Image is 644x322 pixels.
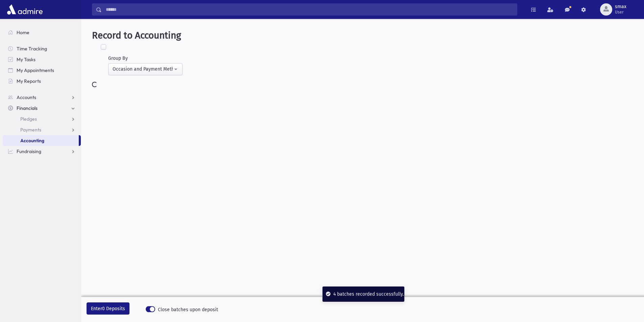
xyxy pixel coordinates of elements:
[615,4,626,9] span: smax
[3,65,81,76] a: My Appointments
[17,148,41,154] span: Fundraising
[102,306,125,312] span: 0 Deposits
[3,76,81,86] a: My Reports
[3,114,81,124] a: Pledges
[17,94,36,100] span: Accounts
[615,9,626,15] span: User
[108,63,183,75] button: Occasion and Payment Method
[20,116,37,122] span: Pledges
[3,135,79,146] a: Accounting
[20,127,41,133] span: Payments
[3,103,81,114] a: Financials
[5,3,44,16] img: AdmirePro
[3,146,81,157] a: Fundraising
[87,302,129,315] button: Enter0 Deposits
[113,66,173,73] div: Occasion and Payment Method
[3,43,81,54] a: Time Tracking
[17,67,54,73] span: My Appointments
[17,29,29,35] span: Home
[102,3,517,16] input: Search
[3,54,81,65] a: My Tasks
[20,138,44,144] span: Accounting
[3,92,81,103] a: Accounts
[3,27,81,38] a: Home
[3,124,81,135] a: Payments
[158,306,218,313] span: Close batches upon deposit
[92,30,181,41] span: Record to Accounting
[108,55,183,62] div: Group By
[17,105,38,111] span: Financials
[17,78,41,84] span: My Reports
[331,291,404,298] div: 4 batches recorded successfully.
[17,56,35,63] span: My Tasks
[17,46,47,52] span: Time Tracking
